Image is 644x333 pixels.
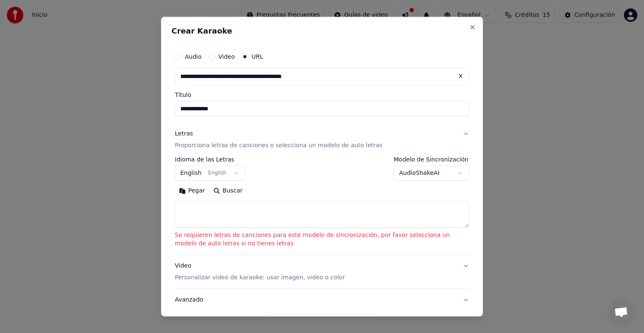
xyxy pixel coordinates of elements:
label: Audio [185,54,202,60]
div: Letras [175,130,193,138]
label: Título [175,92,469,98]
label: Idioma de las Letras [175,156,245,162]
button: Buscar [209,184,247,198]
div: LetrasProporciona letras de canciones o selecciona un modelo de auto letras [175,156,469,255]
p: Se requieren letras de canciones para este modelo de sincronización, por favor selecciona un mode... [175,231,469,248]
button: Pegar [175,184,209,198]
button: LetrasProporciona letras de canciones o selecciona un modelo de auto letras [175,123,469,156]
p: Proporciona letras de canciones o selecciona un modelo de auto letras [175,141,382,150]
label: URL [252,54,263,60]
label: Modelo de Sincronización [394,156,469,162]
label: Video [218,54,235,60]
h2: Crear Karaoke [171,27,473,35]
button: VideoPersonalizar video de karaoke: usar imagen, video o color [175,255,469,289]
p: Personalizar video de karaoke: usar imagen, video o color [175,273,345,282]
button: Avanzado [175,289,469,311]
div: Video [175,262,345,282]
